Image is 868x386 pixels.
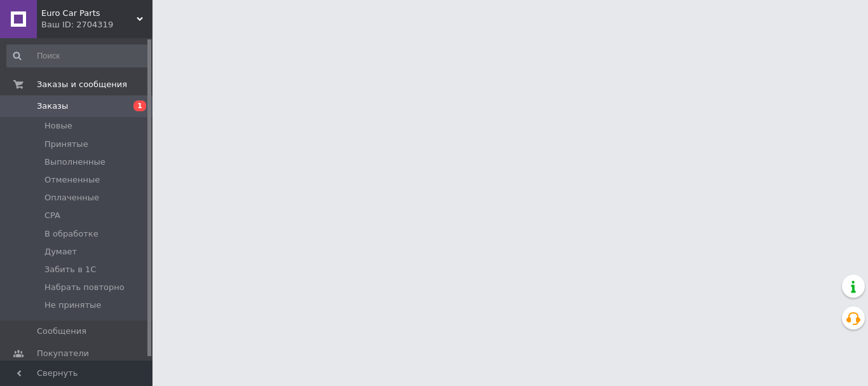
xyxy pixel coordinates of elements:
[44,120,72,132] span: Новые
[44,210,60,221] span: CPA
[44,246,77,258] span: Думает
[41,8,137,19] span: Euro Car Parts
[37,326,86,337] span: Сообщения
[44,300,101,311] span: Не принятые
[6,45,150,67] input: Поиск
[41,19,153,31] div: Ваш ID: 2704319
[133,100,146,111] span: 1
[37,348,89,359] span: Покупатели
[44,264,96,275] span: Забить в 1C
[44,139,88,150] span: Принятые
[44,156,105,168] span: Выполненные
[37,100,68,112] span: Заказы
[44,174,100,186] span: Отмененные
[44,282,125,293] span: Набрать повторно
[37,79,127,90] span: Заказы и сообщения
[44,228,98,240] span: В обработке
[44,192,99,203] span: Оплаченные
